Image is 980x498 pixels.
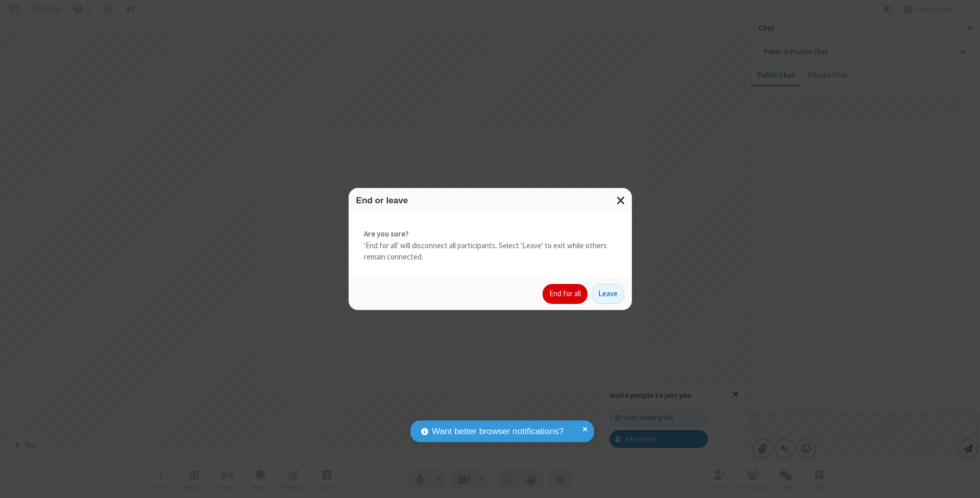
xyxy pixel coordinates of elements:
[592,284,624,304] button: Leave
[349,213,632,278] div: 'End for all' will disconnect all participants. Select 'Leave' to exit while others remain connec...
[432,425,563,438] span: Want better browser notifications?
[610,188,632,213] button: Close modal
[543,284,587,304] button: End for all
[364,228,617,240] strong: Are you sure?
[356,196,624,205] h3: End or leave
